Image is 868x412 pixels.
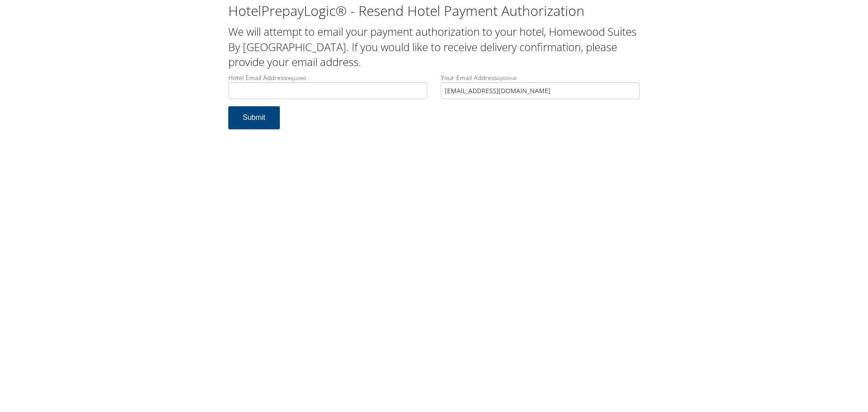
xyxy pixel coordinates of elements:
button: Submit [228,106,280,129]
h2: We will attempt to email your payment authorization to your hotel, Homewood Suites By [GEOGRAPHIC... [228,24,640,70]
label: Your Email Address [441,73,640,99]
input: Hotel Email Addressrequired [228,82,427,99]
small: optional [497,75,517,81]
input: Your Email Addressoptional [441,82,640,99]
label: Hotel Email Address [228,73,427,99]
h1: HotelPrepayLogic® - Resend Hotel Payment Authorization [228,1,640,20]
small: required [286,75,306,81]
